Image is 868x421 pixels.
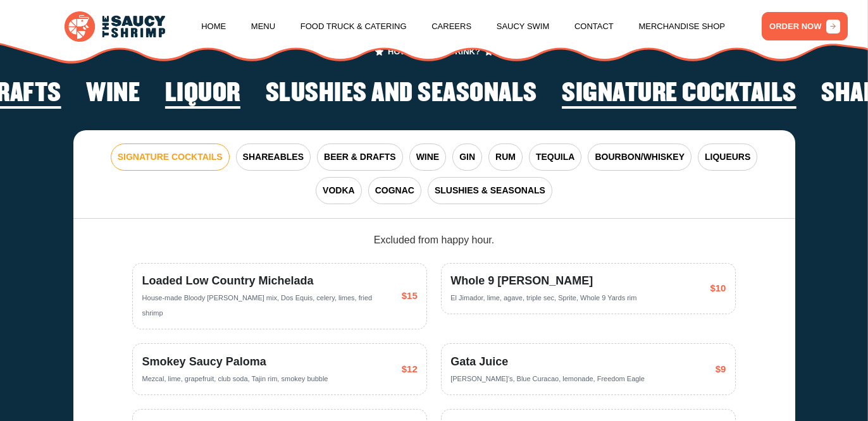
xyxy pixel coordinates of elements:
button: SLUSHIES & SEASONALS [428,177,552,204]
button: GIN [452,143,482,171]
span: Gata Juice [450,353,645,370]
span: SLUSHIES & SEASONALS [435,184,545,197]
span: El Jimador, lime, agave, triple sec, Sprite, Whole 9 Yards rim [450,294,636,302]
li: 4 of 6 [86,80,140,112]
button: VODKA [316,177,362,204]
h2: Signature Cocktails [562,80,797,108]
span: [PERSON_NAME]’s, Blue Curacao, lemonade, Freedom Eagle [450,375,645,382]
span: $15 [402,289,418,303]
button: BOURBON/WHISKEY [588,143,691,171]
a: Menu [251,3,275,51]
h2: Liquor [165,80,240,108]
span: RUM [495,150,516,164]
span: BOURBON/WHISKEY [595,150,685,164]
span: COGNAC [375,184,414,197]
button: SIGNATURE COCKTAILS [111,143,230,171]
li: 1 of 6 [562,80,797,112]
span: GIN [459,150,475,164]
button: TEQUILA [529,143,581,171]
a: Merchandise Shop [638,3,725,51]
h2: Wine [86,80,140,108]
span: WINE [416,150,440,164]
button: RUM [488,143,523,171]
img: logo [65,11,165,42]
a: Saucy Swim [497,3,550,51]
button: LIQUEURS [698,143,757,171]
span: $10 [710,281,726,296]
span: SHAREABLES [243,150,304,164]
a: ORDER NOW [762,12,848,40]
span: TEQUILA [536,150,574,164]
button: WINE [409,143,447,171]
a: Food Truck & Catering [301,3,407,51]
button: COGNAC [368,177,421,204]
li: 5 of 6 [165,80,240,112]
span: BEER & DRAFTS [324,150,396,164]
a: Contact [574,3,614,51]
span: $12 [402,362,418,377]
a: Home [201,3,226,51]
a: Careers [431,3,471,51]
li: 6 of 6 [266,80,537,112]
span: SIGNATURE COCKTAILS [118,150,223,164]
span: Whole 9 [PERSON_NAME] [450,272,636,290]
span: LIQUEURS [705,150,750,164]
span: $9 [716,362,726,377]
span: Loaded Low Country Michelada [142,272,392,290]
span: Mezcal, lime, grapefruit, club soda, Tajin rim, smokey bubble [142,375,328,382]
span: House-made Bloody [PERSON_NAME] mix, Dos Equis, celery, limes, fried shrimp [142,294,373,317]
span: VODKA [323,184,355,197]
button: SHAREABLES [236,143,311,171]
h2: Slushies and Seasonals [266,80,537,108]
button: BEER & DRAFTS [317,143,403,171]
div: Excluded from happy hour. [132,233,736,248]
span: Smokey Saucy Paloma [142,353,328,370]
